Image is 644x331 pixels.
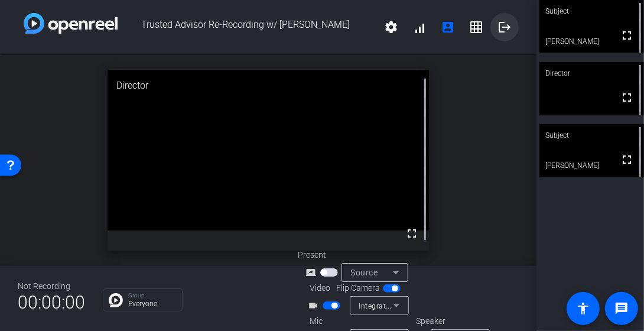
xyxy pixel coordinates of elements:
[614,301,629,316] mat-icon: message
[351,268,378,277] span: Source
[469,20,483,34] mat-icon: grid_on
[18,288,85,317] span: 00:00:00
[308,298,323,313] mat-icon: videocam_outline
[298,315,416,327] div: Mic
[539,124,644,147] div: Subject
[576,301,590,316] mat-icon: accessibility
[405,226,419,241] mat-icon: fullscreen
[298,249,416,261] div: Present
[306,265,320,280] mat-icon: screen_share_outline
[405,13,434,41] button: signal_cellular_alt
[310,282,330,294] span: Video
[336,282,380,294] span: Flip Camera
[18,280,85,293] div: Not Recording
[620,152,634,167] mat-icon: fullscreen
[620,90,634,105] mat-icon: fullscreen
[24,13,118,34] img: white-gradient.svg
[128,300,176,307] p: Everyone
[108,70,430,102] div: Director
[497,20,512,34] mat-icon: logout
[441,20,455,34] mat-icon: account_box
[416,315,487,327] div: Speaker
[620,28,634,43] mat-icon: fullscreen
[384,20,398,34] mat-icon: settings
[359,301,469,310] span: Integrated Camera (30c9:0063)
[539,62,644,85] div: Director
[109,293,123,307] img: Chat Icon
[118,13,377,41] span: Trusted Advisor Re-Recording w/ [PERSON_NAME]
[128,293,176,298] p: Group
